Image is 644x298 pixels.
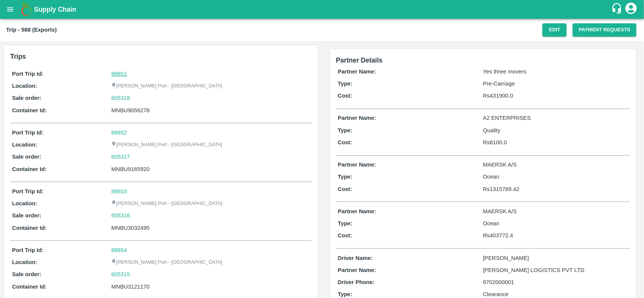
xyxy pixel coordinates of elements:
[338,115,376,121] b: Partner Name:
[12,212,41,219] b: Sale order:
[338,81,353,87] b: Type:
[483,185,628,193] p: Rs 1315789.42
[111,141,222,148] p: [PERSON_NAME] Port - [GEOGRAPHIC_DATA]
[111,153,130,161] a: 605317
[111,188,127,194] a: 88653
[12,200,37,206] b: Location:
[483,126,628,134] p: Quality
[483,254,628,262] p: [PERSON_NAME]
[338,208,376,214] b: Partner Name:
[483,231,628,240] p: Rs 403772.4
[483,92,628,100] p: Rs 431900.0
[111,224,310,232] div: MNBU3032495
[12,247,43,253] b: Port Trip Id:
[111,106,310,115] div: MNBU9056278
[111,211,130,220] a: 605316
[12,95,41,101] b: Sale order:
[483,79,628,88] p: Pre-Carriage
[338,139,352,145] b: Cost:
[10,53,26,60] b: Trips
[483,219,628,228] p: Ocean
[111,247,127,253] a: 88654
[338,279,375,285] b: Driver Phone:
[483,266,628,274] p: [PERSON_NAME] LOGISTICS PVT LTD
[111,71,127,77] a: 88651
[483,160,628,169] p: MAERSK A/S
[12,83,37,89] b: Location:
[483,207,628,215] p: MAERSK A/S
[338,291,353,297] b: Type:
[12,142,37,148] b: Location:
[12,271,41,277] b: Sale order:
[483,138,628,147] p: Rs 6100.0
[12,130,43,136] b: Port Trip Id:
[111,283,310,291] div: MNBU3121170
[111,165,310,173] div: MNBU9165920
[6,27,57,33] b: Trip - 588 (Exports)
[111,270,130,278] a: 605315
[483,173,628,181] p: Ocean
[483,114,628,122] p: A2 ENTERPRISES
[12,188,43,194] b: Port Trip Id:
[12,71,43,77] b: Port Trip Id:
[12,225,47,231] b: Container Id:
[611,3,624,16] div: customer-support
[111,200,222,207] p: [PERSON_NAME] Port - [GEOGRAPHIC_DATA]
[336,57,383,64] span: Partner Details
[338,267,376,273] b: Partner Name:
[12,259,37,265] b: Location:
[338,127,353,133] b: Type:
[111,130,127,136] a: 88652
[338,186,352,192] b: Cost:
[111,83,222,90] p: [PERSON_NAME] Port - [GEOGRAPHIC_DATA]
[12,154,41,160] b: Sale order:
[34,6,76,13] b: Supply Chain
[338,174,353,180] b: Type:
[338,162,376,168] b: Partner Name:
[19,2,34,17] img: logo
[483,278,628,286] p: 9702000001
[111,259,222,266] p: [PERSON_NAME] Port - [GEOGRAPHIC_DATA]
[543,23,567,37] button: Edit
[12,107,47,113] b: Container Id:
[573,23,636,37] button: Payment Requests
[34,4,611,15] a: Supply Chain
[12,284,47,290] b: Container Id:
[338,232,352,238] b: Cost:
[338,255,373,261] b: Driver Name:
[12,166,47,172] b: Container Id:
[624,2,638,17] div: account of current user
[111,94,130,102] a: 605318
[483,67,628,76] p: Yes three movers
[338,69,376,75] b: Partner Name:
[2,1,19,18] button: open drawer
[338,93,352,99] b: Cost:
[338,220,353,226] b: Type:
